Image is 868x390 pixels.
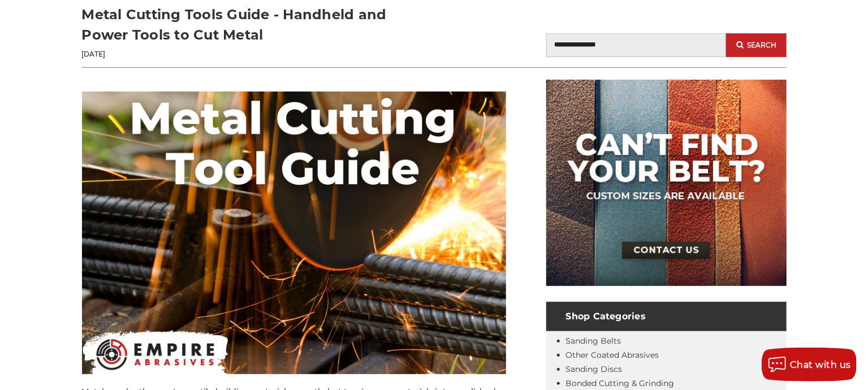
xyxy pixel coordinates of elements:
[566,364,623,374] a: Sanding Discs
[790,359,851,370] span: Chat with us
[762,348,857,382] button: Chat with us
[566,336,621,346] a: Sanding Belts
[82,5,434,45] h1: Metal Cutting Tools Guide - Handheld and Power Tools to Cut Metal
[546,302,787,331] h4: Shop Categories
[747,41,776,49] span: Search
[82,92,506,374] img: Metal Cutting Tools Guide - Handheld and Power Tools to Cut Metal
[82,49,434,59] p: [DATE]
[546,80,787,286] img: promo banner for custom belts.
[566,350,659,360] a: Other Coated Abrasives
[566,378,675,388] a: Bonded Cutting & Grinding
